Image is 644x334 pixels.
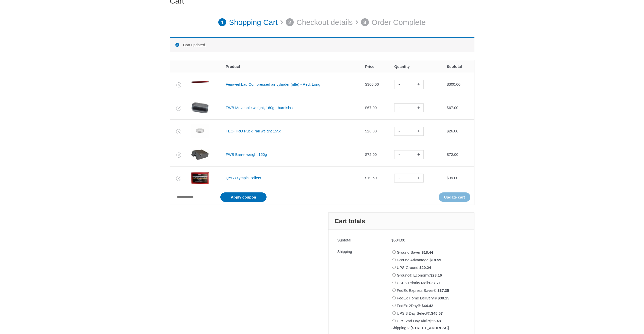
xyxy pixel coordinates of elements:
[390,60,443,73] th: Quantity
[365,152,367,157] span: $
[422,303,424,308] span: $
[414,127,424,136] a: +
[414,174,424,183] a: +
[365,176,377,180] bdi: 19.50
[397,319,441,323] label: UPS 2nd Day Air®:
[447,82,460,86] bdi: 300.00
[447,82,449,86] span: $
[176,82,181,87] a: Remove Feinwerkbau Compressed air cylinder (rifle) - Red, Long from cart
[365,129,367,133] span: $
[191,146,209,163] img: FWB Barrel weight 150g
[365,82,367,86] span: $
[191,169,209,187] img: QYS Olympic Pellets
[365,105,377,110] bdi: 67.00
[397,311,443,315] label: UPS 3 Day Select®:
[176,176,181,181] a: Remove QYS Olympic Pellets from cart
[414,80,424,89] a: +
[218,18,226,26] span: 1
[397,273,442,277] label: Ground® Economy:
[222,60,361,73] th: Product
[414,103,424,112] a: +
[286,15,353,29] a: 2 Checkout details
[419,265,431,270] bdi: 20.24
[226,105,294,110] a: FWB Moveable weight, 160g - burnished
[365,105,367,110] span: $
[361,60,390,73] th: Price
[447,176,458,180] bdi: 39.00
[430,258,441,262] bdi: 18.59
[447,152,458,157] bdi: 72.00
[404,80,414,89] input: Product quantity
[404,127,414,136] input: Product quantity
[365,129,377,133] bdi: 26.00
[286,18,294,26] span: 2
[365,152,377,157] bdi: 72.00
[397,258,441,262] label: Ground Advantage:
[447,176,449,180] span: $
[191,122,209,140] img: TEC-HRO Puck, rail weight 155g
[397,265,431,270] label: UPS Ground:
[430,273,432,277] span: $
[437,288,439,293] span: $
[394,127,404,136] a: -
[296,15,353,29] p: Checkout details
[447,129,458,133] bdi: 26.00
[397,288,449,293] label: FedEx Express Saver®:
[226,176,261,180] a: QYS Olympic Pellets
[334,235,388,246] th: Subtotal
[226,129,281,133] a: TEC-HRO Puck, rail weight 155g
[437,288,449,293] bdi: 37.35
[176,106,181,111] a: Remove FWB Moveable weight, 160g - burnished from cart
[191,99,209,117] img: FWB Moveable weight, 160g - burnished
[394,150,404,159] a: -
[422,250,424,254] span: $
[439,192,470,202] button: Update cart
[422,250,433,254] bdi: 18.44
[391,325,465,331] p: Shipping to .
[447,105,458,110] bdi: 67.00
[391,238,405,242] bdi: 504.00
[397,281,441,285] label: USPS Priority Mail:
[394,80,404,89] a: -
[429,319,441,323] bdi: 55.48
[431,311,443,315] bdi: 45.57
[438,296,440,300] span: $
[438,296,449,300] bdi: 38.15
[226,152,267,157] a: FWB Barrel weight 150g
[394,174,404,183] a: -
[397,296,449,300] label: FedEx Home Delivery®:
[365,82,379,86] bdi: 300.00
[365,176,367,180] span: $
[176,129,181,134] a: Remove TEC-HRO Puck, rail weight 155g from cart
[447,105,449,110] span: $
[419,265,421,270] span: $
[422,303,433,308] bdi: 44.42
[191,75,209,93] img: Feinwerkbau Compressed air cylinder (rifle) - Red, Long
[229,15,278,29] p: Shopping Cart
[447,129,449,133] span: $
[220,192,267,202] button: Apply coupon
[218,15,278,29] a: 1 Shopping Cart
[430,258,432,262] span: $
[391,238,393,242] span: $
[397,250,433,254] label: Ground Saver:
[431,311,433,315] span: $
[429,319,431,323] span: $
[226,82,320,86] a: Feinwerkbau Compressed air cylinder (rifle) - Red, Long
[397,303,433,308] label: FedEx 2Day®:
[429,281,431,285] span: $
[176,153,181,158] a: Remove FWB Barrel weight 150g from cart
[429,281,441,285] bdi: 27.71
[443,60,474,73] th: Subtotal
[404,150,414,159] input: Product quantity
[404,103,414,112] input: Product quantity
[447,152,449,157] span: $
[394,103,404,112] a: -
[404,174,414,183] input: Product quantity
[328,213,474,230] h2: Cart totals
[430,273,442,277] bdi: 23.16
[410,326,449,330] strong: [STREET_ADDRESS]
[414,150,424,159] a: +
[170,37,474,52] div: Cart updated.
